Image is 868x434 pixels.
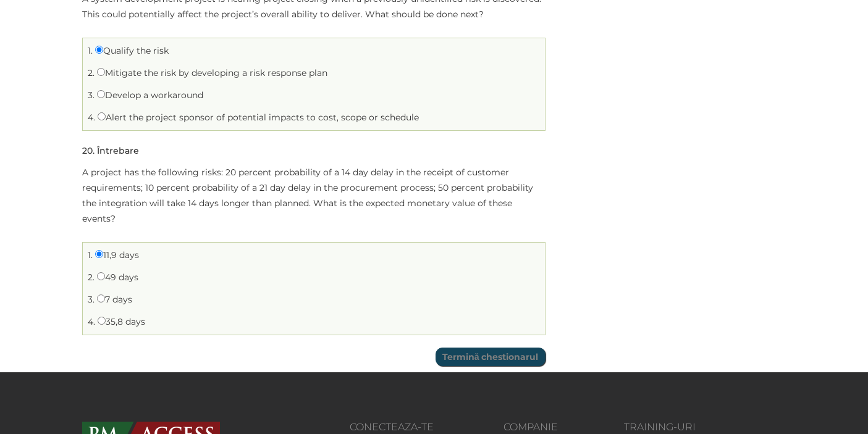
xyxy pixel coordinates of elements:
[88,90,95,101] span: 3.
[88,249,93,261] span: 1.
[82,146,139,156] h5: . Întrebare
[97,68,105,76] input: Mitigate the risk by developing a risk response plan
[95,45,169,56] label: Qualify the risk
[82,165,546,227] p: A project has the following risks: 20 percent probability of a 14 day delay in the receipt of cus...
[95,249,139,261] label: 11,9 days
[88,272,95,283] span: 2.
[97,67,327,78] label: Mitigate the risk by developing a risk response plan
[263,422,434,433] h3: Conecteaza-te
[97,90,105,98] input: Develop a workaround
[88,294,95,305] span: 3.
[97,294,132,305] label: 7 days
[436,348,546,366] input: Termină chestionarul
[88,45,93,56] span: 1.
[95,46,103,54] input: Qualify the risk
[88,67,95,78] span: 2.
[82,145,93,156] span: 20
[97,272,138,283] label: 49 days
[624,422,786,433] h3: Training-uri
[98,317,106,325] input: 35,8 days
[88,112,95,123] span: 4.
[97,294,105,303] input: 7 days
[97,90,203,101] label: Develop a workaround
[98,112,419,123] label: Alert the project sponsor of potential impacts to cost, scope or schedule
[98,316,145,327] label: 35,8 days
[88,316,95,327] span: 4.
[97,272,105,280] input: 49 days
[504,422,605,433] h3: Companie
[98,112,106,120] input: Alert the project sponsor of potential impacts to cost, scope or schedule
[95,250,103,258] input: 11,9 days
